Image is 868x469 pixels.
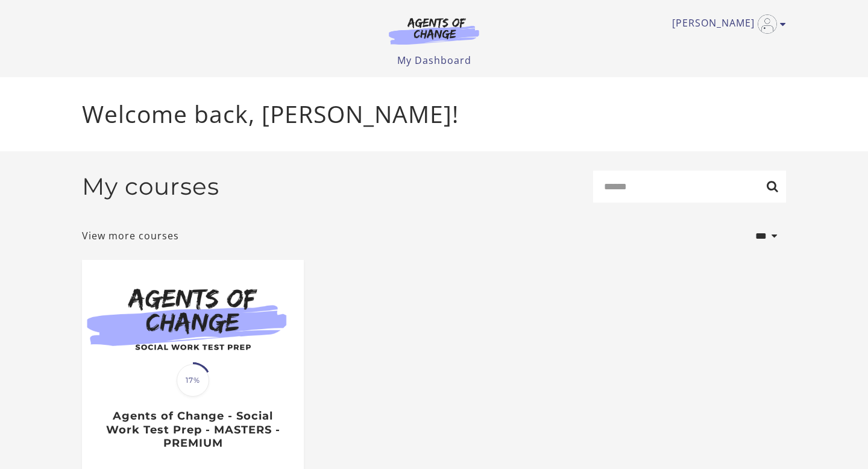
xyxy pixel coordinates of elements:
[82,172,219,201] h2: My courses
[95,409,291,450] h3: Agents of Change - Social Work Test Prep - MASTERS - PREMIUM
[177,364,209,397] span: 17%
[82,96,786,132] p: Welcome back, [PERSON_NAME]!
[397,54,471,67] a: My Dashboard
[82,228,179,243] a: View more courses
[672,14,780,34] a: Toggle menu
[376,17,492,45] img: Agents of Change Logo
